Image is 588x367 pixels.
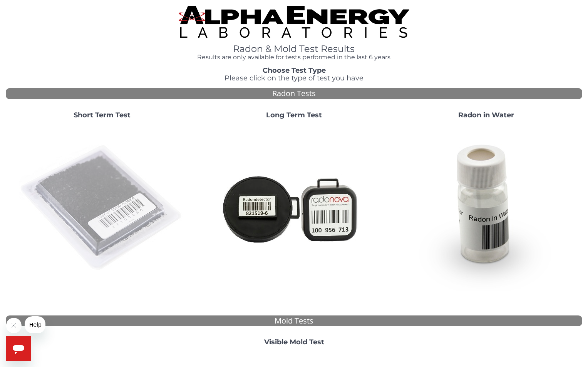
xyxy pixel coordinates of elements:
strong: Choose Test Type [263,66,326,75]
span: Please click on the type of test you have [224,74,364,82]
img: TightCrop.jpg [179,6,409,38]
iframe: Message from company [25,316,45,333]
div: Radon Tests [6,88,582,99]
h4: Results are only available for tests performed in the last 6 years [179,54,409,61]
strong: Short Term Test [74,111,131,119]
iframe: Button to launch messaging window [6,336,31,361]
img: ShortTerm.jpg [19,125,185,291]
iframe: Close message [6,318,22,333]
strong: Visible Mold Test [264,338,324,346]
img: Radtrak2vsRadtrak3.jpg [211,125,377,291]
h1: Radon & Mold Test Results [179,44,409,54]
img: RadoninWater.jpg [404,125,569,291]
div: Mold Tests [6,315,582,327]
strong: Long Term Test [266,111,322,119]
strong: Radon in Water [458,111,514,119]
